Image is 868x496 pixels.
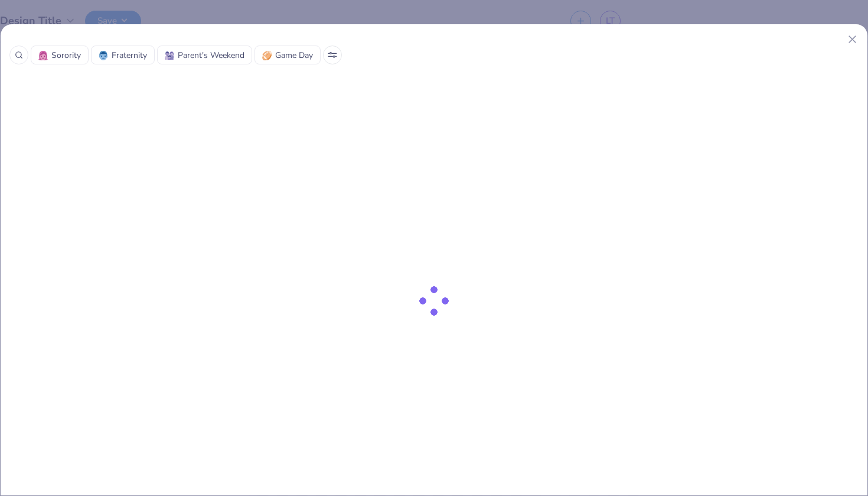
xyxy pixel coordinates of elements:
[178,49,244,61] span: Parent's Weekend
[99,51,108,60] img: Fraternity
[262,51,272,60] img: Game Day
[157,46,252,64] button: Parent's WeekendParent's Weekend
[165,51,174,60] img: Parent's Weekend
[51,49,81,61] span: Sorority
[112,49,147,61] span: Fraternity
[323,46,342,64] button: Sort Popup Button
[91,46,155,64] button: FraternityFraternity
[254,46,321,64] button: Game DayGame Day
[38,51,48,60] img: Sorority
[275,49,313,61] span: Game Day
[31,46,89,64] button: SororitySorority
